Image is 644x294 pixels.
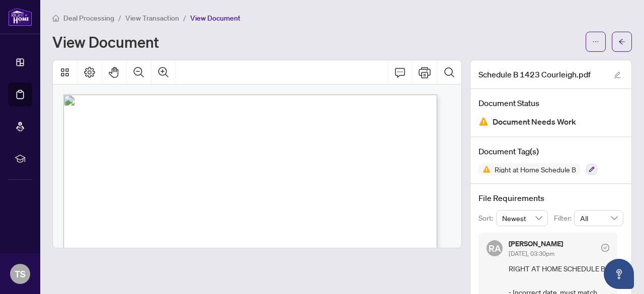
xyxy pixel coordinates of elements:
span: Deal Processing [63,14,114,23]
span: All [580,211,617,226]
span: [DATE], 03:30pm [509,250,554,257]
span: Document Needs Work [493,115,576,129]
h5: [PERSON_NAME] [509,240,563,247]
p: Filter: [554,213,574,224]
img: Status Icon [478,163,491,175]
span: arrow-left [618,38,625,45]
h4: File Requirements [478,192,623,204]
h4: Document Status [478,97,623,109]
p: Sort: [478,213,496,224]
span: TS [15,267,26,281]
span: Right at Home Schedule B [491,166,580,173]
span: ellipsis [592,38,599,45]
span: View Transaction [125,14,179,23]
span: RA [489,241,501,255]
li: / [183,12,186,24]
span: home [52,15,59,22]
h1: View Document [52,34,159,50]
span: View Document [190,14,240,23]
span: Newest [502,211,542,226]
img: Document Status [478,117,489,127]
span: Schedule B 1423 Courleigh.pdf [478,68,591,80]
img: logo [8,8,32,26]
span: edit [614,71,621,78]
li: / [118,12,121,24]
span: check-circle [601,244,609,252]
button: Open asap [604,259,634,289]
h4: Document Tag(s) [478,145,623,157]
